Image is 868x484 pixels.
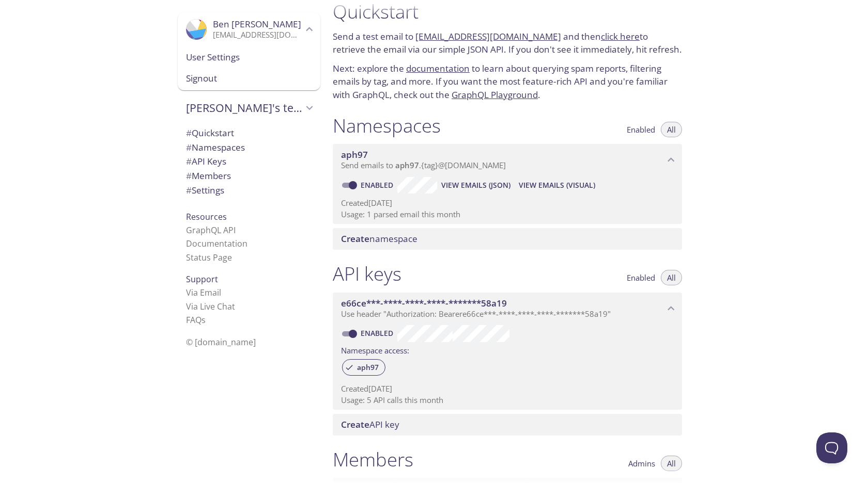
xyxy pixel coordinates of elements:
a: FAQ [186,314,206,326]
h1: Namespaces [333,114,441,137]
p: Next: explore the to learn about querying spam reports, filtering emails by tag, and more. If you... [333,62,682,102]
a: click here [601,30,640,42]
span: Support [186,273,218,285]
p: Usage: 5 API calls this month [341,395,674,406]
p: [EMAIL_ADDRESS][DOMAIN_NAME] [213,30,303,40]
div: Create API Key [333,414,682,435]
div: Ben's team [178,94,320,121]
a: Status Page [186,252,232,263]
div: aph97 [342,359,385,376]
h1: API keys [333,262,401,285]
span: namespace [341,233,417,245]
span: © [DOMAIN_NAME] [186,336,256,348]
p: Created [DATE] [341,198,674,208]
span: Ben [PERSON_NAME] [213,18,301,30]
button: Admins [622,456,661,471]
span: API key [341,418,399,430]
div: Signout [178,68,320,90]
span: Signout [186,72,312,85]
a: documentation [406,62,470,74]
p: Created [DATE] [341,383,674,394]
div: API Keys [178,154,320,169]
span: aph97 [395,160,419,170]
a: GraphQL API [186,224,236,236]
span: # [186,170,192,182]
a: Enabled [359,180,397,190]
button: View Emails (JSON) [437,177,515,193]
a: Enabled [359,328,397,338]
div: Quickstart [178,126,320,140]
div: Create namespace [333,228,682,250]
span: # [186,141,192,153]
span: Namespaces [186,141,245,153]
button: Enabled [621,122,661,137]
span: View Emails (JSON) [441,179,510,191]
button: All [661,122,682,137]
div: Ben Sullivan [178,12,320,46]
span: Members [186,170,231,182]
div: User Settings [178,46,320,68]
h1: Members [333,448,413,471]
button: All [661,456,682,471]
span: Create [341,233,369,245]
button: All [661,270,682,285]
span: s [202,314,206,326]
label: Namespace access: [341,342,409,357]
span: Resources [186,211,227,222]
span: # [186,127,192,139]
span: # [186,184,192,196]
button: Enabled [621,270,661,285]
a: Documentation [186,238,247,249]
span: aph97 [351,363,385,372]
span: [PERSON_NAME]'s team [186,101,303,115]
p: Usage: 1 parsed email this month [341,209,674,220]
a: GraphQL Playground [452,89,538,101]
span: View Emails (Visual) [519,179,595,191]
p: Send a test email to and then to retrieve the email via our simple JSON API. If you don't see it ... [333,30,682,56]
a: Via Email [186,287,221,298]
a: [EMAIL_ADDRESS][DOMAIN_NAME] [415,30,561,42]
div: aph97 namespace [333,144,682,176]
span: aph97 [341,149,368,160]
a: Via Live Chat [186,301,235,312]
div: Team Settings [178,183,320,198]
span: Settings [186,184,224,196]
span: Send emails to . {tag} @[DOMAIN_NAME] [341,160,506,170]
span: Quickstart [186,127,234,139]
span: API Keys [186,155,226,167]
span: # [186,155,192,167]
div: Namespaces [178,140,320,155]
div: Members [178,169,320,183]
span: Create [341,418,369,430]
button: View Emails (Visual) [515,177,599,193]
span: User Settings [186,51,312,64]
iframe: Help Scout Beacon - Open [816,432,847,463]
